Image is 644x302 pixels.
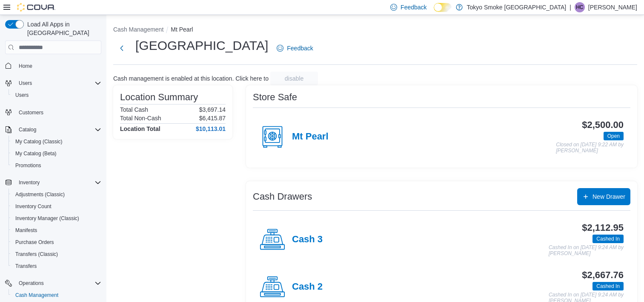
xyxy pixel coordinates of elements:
button: Inventory Count [9,200,105,212]
button: Cash Management [9,289,105,301]
span: Transfers [12,261,101,271]
span: Feedback [287,44,313,52]
p: [PERSON_NAME] [588,2,637,12]
span: My Catalog (Beta) [15,150,57,157]
a: Home [15,61,36,71]
span: Cashed In [592,235,624,243]
button: Inventory [15,177,43,188]
span: Purchase Orders [15,239,54,246]
div: Heather Chafe [575,2,585,12]
span: Inventory [15,177,101,188]
span: Users [19,80,32,87]
a: My Catalog (Beta) [12,148,60,159]
button: Home [2,59,105,72]
span: Home [19,63,32,70]
button: Promotions [9,160,105,171]
button: Inventory [2,177,105,189]
span: Promotions [15,162,41,169]
span: Inventory Count [15,203,52,210]
a: Promotions [12,160,45,171]
a: Customers [15,107,47,118]
p: Cash management is enabled at this location. Click here to [113,75,269,82]
span: Feedback [401,3,426,12]
h6: Total Non-Cash [120,115,161,122]
span: Purchase Orders [12,237,101,247]
span: Cash Management [12,290,101,300]
span: Cashed In [596,235,620,243]
span: Promotions [12,160,101,171]
a: My Catalog (Classic) [12,136,66,147]
span: Inventory Count [12,201,101,212]
button: Mt Pearl [171,26,193,33]
h3: Store Safe [253,92,297,102]
p: | [570,2,571,12]
span: New Drawer [592,192,625,201]
a: Feedback [273,40,316,57]
a: Adjustments (Classic) [12,189,68,200]
h4: Location Total [120,125,160,132]
h1: [GEOGRAPHIC_DATA] [135,37,268,54]
span: Inventory Manager (Classic) [15,215,79,222]
button: Users [2,77,105,89]
button: Operations [2,277,105,289]
p: $6,415.87 [199,115,226,122]
span: Users [12,90,101,100]
p: Tokyo Smoke [GEOGRAPHIC_DATA] [467,2,567,12]
span: Home [15,60,101,71]
a: Cash Management [12,290,62,300]
span: HC [576,2,583,12]
span: Catalog [19,126,36,133]
button: Catalog [15,125,40,135]
nav: An example of EuiBreadcrumbs [113,25,637,35]
span: Manifests [15,227,37,234]
span: Customers [15,107,101,118]
span: Cash Management [15,292,58,299]
p: $3,697.14 [199,106,226,113]
span: Users [15,78,101,88]
span: Adjustments (Classic) [12,189,101,200]
a: Inventory Manager (Classic) [12,213,83,224]
h4: $10,113.01 [196,125,226,132]
input: Dark Mode [434,3,452,12]
h4: Cash 3 [292,234,323,245]
img: Cova [17,3,55,12]
span: Transfers [15,263,37,270]
button: Transfers (Classic) [9,248,105,260]
button: My Catalog (Beta) [9,148,105,160]
span: My Catalog (Beta) [12,148,101,159]
span: Users [15,92,29,99]
h3: $2,500.00 [582,120,624,130]
button: Users [15,78,35,88]
span: Load All Apps in [GEOGRAPHIC_DATA] [24,20,101,37]
span: My Catalog (Classic) [15,138,63,145]
a: Inventory Count [12,201,55,212]
a: Transfers [12,261,40,271]
span: Customers [19,109,43,116]
p: Cashed In on [DATE] 9:24 AM by [PERSON_NAME] [549,245,624,256]
a: Users [12,90,32,100]
button: disable [270,72,318,85]
span: disable [285,74,303,83]
a: Transfers (Classic) [12,249,61,259]
span: Inventory [19,179,40,186]
p: Closed on [DATE] 9:22 AM by [PERSON_NAME] [556,142,624,154]
span: Operations [19,280,44,287]
h4: Mt Pearl [292,131,329,142]
h4: Cash 2 [292,282,323,293]
span: Cashed In [592,282,624,290]
h3: $2,112.95 [582,223,624,233]
button: My Catalog (Classic) [9,136,105,148]
button: Users [9,89,105,101]
h6: Total Cash [120,106,148,113]
span: Catalog [15,125,101,135]
span: Cashed In [596,282,620,290]
button: Transfers [9,260,105,272]
span: Adjustments (Classic) [15,191,65,198]
h3: Location Summary [120,92,198,102]
button: Inventory Manager (Classic) [9,212,105,224]
span: Transfers (Classic) [15,251,58,258]
button: Catalog [2,124,105,136]
span: Manifests [12,225,101,235]
button: Manifests [9,224,105,236]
